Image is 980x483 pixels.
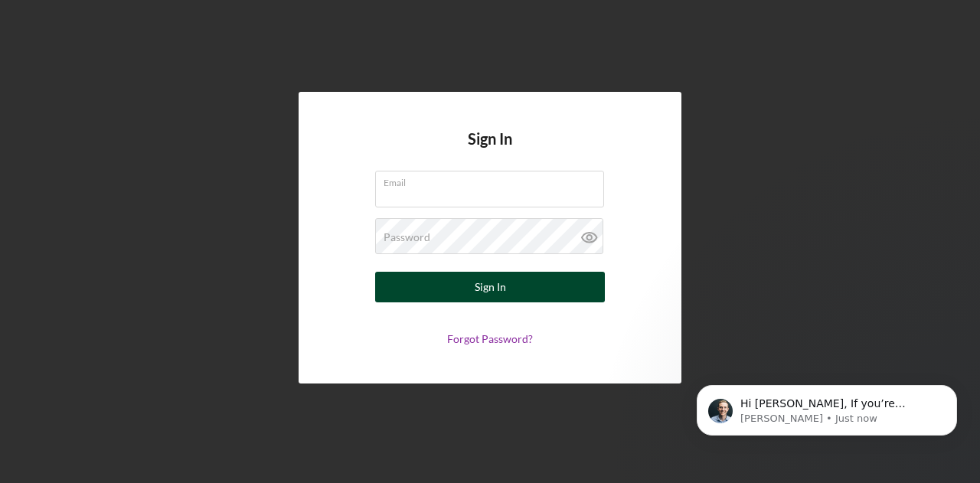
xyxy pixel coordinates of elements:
[67,59,264,73] p: Message from David, sent Just now
[384,231,430,243] label: Password
[375,272,605,302] button: Sign In
[67,44,260,300] span: Hi [PERSON_NAME], If you’re receiving this message, it seems you've logged at least 30 sessions. ...
[674,353,980,475] iframe: Intercom notifications message
[475,272,506,302] div: Sign In
[384,171,604,188] label: Email
[468,130,512,171] h4: Sign In
[447,332,533,345] a: Forgot Password?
